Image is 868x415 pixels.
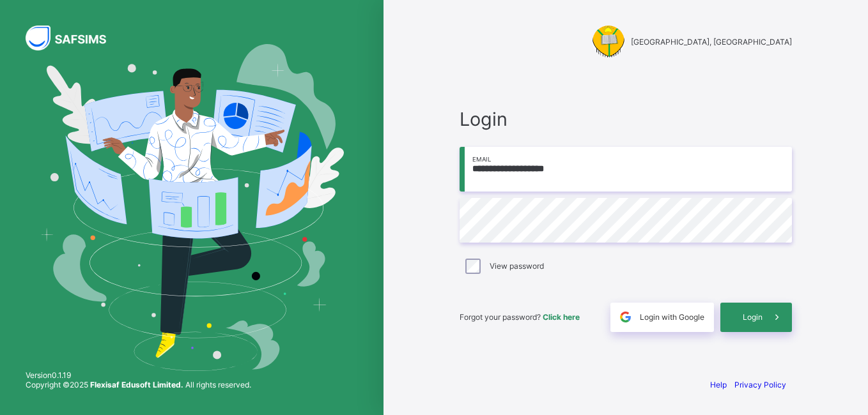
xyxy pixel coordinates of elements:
[90,380,183,389] strong: Flexisaf Edusoft Limited.
[26,380,251,389] span: Copyright © 2025 All rights reserved.
[734,380,786,389] a: Privacy Policy
[618,310,633,324] img: google.396cfc9801f0270233282035f929180a.svg
[40,44,344,371] img: Hero Image
[26,26,121,50] img: SAFSIMS Logo
[460,312,580,322] span: Forgot your password?
[640,312,704,322] span: Login with Google
[460,108,792,130] span: Login
[26,370,251,380] span: Version 0.1.19
[631,37,792,47] span: [GEOGRAPHIC_DATA], [GEOGRAPHIC_DATA]
[490,261,544,271] label: View password
[743,312,763,322] span: Login
[543,312,580,322] a: Click here
[710,380,727,389] a: Help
